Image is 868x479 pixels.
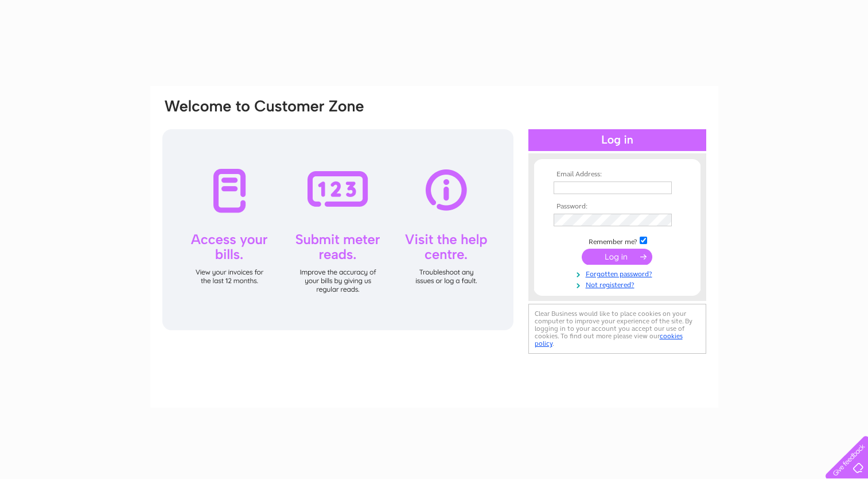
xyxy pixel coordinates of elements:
td: Remember me? [551,235,684,246]
a: Not registered? [554,279,684,289]
th: Password: [551,203,684,211]
th: Email Address: [551,171,684,179]
input: Submit [582,249,652,265]
a: cookies policy [535,332,683,347]
a: Forgotten password? [554,268,684,279]
div: Clear Business would like to place cookies on your computer to improve your experience of the sit... [528,304,706,354]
